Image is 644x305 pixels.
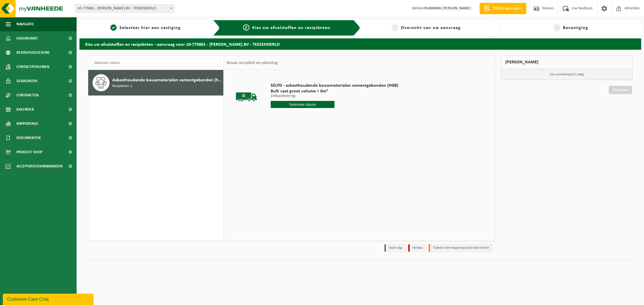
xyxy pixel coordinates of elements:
[16,74,38,88] span: Gebruikers
[112,84,132,89] span: Recipiënten: 1
[271,83,398,88] span: SELFD - asbesthoudende bouwmaterialen cementgebonden (HGB)
[16,45,50,60] span: Bedrijfsgegevens
[271,94,398,98] p: Zelfaanlevering
[16,131,41,145] span: Documenten
[16,17,34,31] span: Navigatie
[252,26,330,30] span: Kies uw afvalstoffen en recipiënten
[491,6,523,11] span: Offerte aanvragen
[16,88,39,102] span: Contracten
[609,86,632,94] a: Doorgaan
[424,6,471,11] strong: PLANNING [PERSON_NAME]
[563,26,588,30] span: Bevestiging
[501,69,632,80] p: Uw winkelmand is leeg
[79,38,641,49] h2: Kies uw afvalstoffen en recipiënten - aanvraag voor 10-775861 - [PERSON_NAME] BV - TESSENDERLO
[75,4,174,13] span: 10-775861 - YVES MAES BV - TESSENDERLO
[408,244,426,252] li: Holiday
[554,24,560,31] span: 4
[110,24,117,31] span: 1
[384,244,405,252] li: Vaste dag
[479,3,526,14] a: Offerte aanvragen
[16,145,42,159] span: Product Shop
[91,59,221,67] input: Materiaal zoeken
[16,159,62,173] span: Acceptatievoorwaarden
[3,292,95,305] iframe: chat widget
[82,24,209,31] a: 1Selecteer hier een vestiging
[401,26,461,30] span: Overzicht van uw aanvraag
[224,56,281,70] div: Keuze recipiënt en planning
[392,24,398,31] span: 3
[16,102,34,117] span: Kalender
[75,5,174,13] span: 10-775861 - YVES MAES BV - TESSENDERLO
[112,77,222,84] span: Asbesthoudende bouwmaterialen cementgebonden (hechtgebonden)
[88,70,224,96] button: Asbesthoudende bouwmaterialen cementgebonden (hechtgebonden) Recipiënten: 1
[429,244,492,252] li: Tijdelijk niet toegestaan/période limitée
[271,88,398,94] span: Bulk vast groot volume > 6m³
[16,60,49,74] span: Contactpersonen
[501,55,633,69] div: [PERSON_NAME]
[16,31,38,45] span: Dashboard
[243,24,249,31] span: 2
[119,26,181,30] span: Selecteer hier een vestiging
[16,117,38,131] span: Rapportage
[271,101,334,108] input: Selecteer datum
